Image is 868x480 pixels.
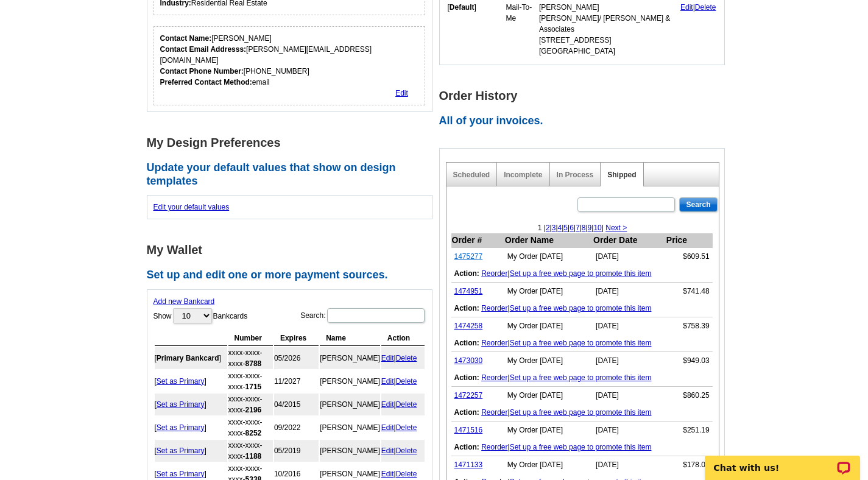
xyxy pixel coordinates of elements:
strong: Contact Name: [160,34,212,43]
div: Who should we contact regarding order issues? [153,26,426,105]
a: Set up a free web page to promote this item [510,373,652,382]
a: Reorder [481,408,507,417]
th: Number [228,331,273,346]
strong: 2196 [245,406,262,414]
input: Search [679,197,717,212]
td: | [381,370,425,392]
a: 5 [563,224,568,232]
td: [DATE] [593,422,666,439]
td: | [381,417,425,439]
a: Delete [396,377,417,386]
th: Order Name [504,233,593,248]
a: Next > [605,224,627,232]
td: 09/2022 [274,417,319,439]
a: 7 [576,224,580,232]
a: Set up a free web page to promote this item [510,304,652,312]
td: My Order [DATE] [504,456,593,474]
td: [PERSON_NAME] [320,347,380,369]
td: xxxx-xxxx-xxxx- [228,347,273,369]
td: xxxx-xxxx-xxxx- [228,394,273,415]
a: 3 [552,224,556,232]
input: Search: [327,308,425,323]
a: Set as Primary [157,423,205,432]
td: 11/2027 [274,370,319,392]
td: 05/2019 [274,440,319,462]
a: Set as Primary [157,400,205,409]
a: Edit [680,3,693,12]
td: | [451,265,713,283]
th: Order # [451,233,504,248]
td: xxxx-xxxx-xxxx- [228,417,273,439]
td: xxxx-xxxx-xxxx- [228,440,273,462]
h1: Order History [439,90,732,102]
td: [ ] [155,370,227,392]
a: Set as Primary [157,377,205,386]
td: $741.48 [666,283,713,300]
a: Delete [396,470,417,478]
strong: Contact Phone Number: [160,67,244,76]
td: [PERSON_NAME] [320,394,380,415]
th: Price [666,233,713,248]
a: Set up a free web page to promote this item [510,443,652,451]
a: In Process [557,171,594,179]
td: My Order [DATE] [504,283,593,300]
div: 1 | | | | | | | | | | [446,222,719,233]
b: Action: [454,269,479,278]
td: [ ] [155,394,227,415]
h2: Update your default values that show on design templates [147,161,439,188]
td: | [451,404,713,422]
iframe: LiveChat chat widget [697,442,868,480]
a: 1472257 [454,391,483,400]
td: [DATE] [593,456,666,474]
a: Edit your default values [153,203,230,211]
strong: Preferred Contact Method: [160,78,252,86]
td: $949.03 [666,352,713,370]
a: 10 [593,224,601,232]
a: Incomplete [504,171,542,179]
td: My Order [DATE] [504,387,593,404]
td: $609.51 [666,248,713,266]
td: | [381,347,425,369]
a: 1475277 [454,252,483,261]
a: Edit [395,89,408,97]
a: Delete [396,354,417,362]
td: $251.19 [666,422,713,439]
a: Reorder [481,339,507,347]
td: My Order [DATE] [504,422,593,439]
td: [DATE] [593,317,666,335]
a: 1471516 [454,426,483,434]
a: Delete [396,423,417,432]
td: [DATE] [593,248,666,266]
a: Set as Primary [157,446,205,455]
a: 1474258 [454,322,483,330]
a: Delete [396,400,417,409]
td: xxxx-xxxx-xxxx- [228,370,273,392]
strong: 8788 [245,359,262,368]
b: Action: [454,408,479,417]
td: 05/2026 [274,347,319,369]
a: Add new Bankcard [153,297,215,306]
label: Search: [300,307,425,324]
td: [DATE] [593,283,666,300]
strong: 1715 [245,383,262,391]
a: 9 [588,224,592,232]
h2: All of your invoices. [439,115,732,128]
td: $758.39 [666,317,713,335]
a: 1474951 [454,287,483,295]
a: 2 [546,224,550,232]
td: [PERSON_NAME] [PERSON_NAME]/ [PERSON_NAME] & Associates [STREET_ADDRESS] [GEOGRAPHIC_DATA] [538,1,679,57]
td: | [451,334,713,352]
label: Show Bankcards [153,307,248,325]
td: [DATE] [593,387,666,404]
a: Set up a free web page to promote this item [510,269,652,278]
b: Primary Bankcard [157,354,219,362]
td: My Order [DATE] [504,317,593,335]
a: Edit [381,400,394,409]
a: 4 [558,224,562,232]
td: 04/2015 [274,394,319,415]
td: My Order [DATE] [504,352,593,370]
td: $178.02 [666,456,713,474]
td: | [381,440,425,462]
strong: 1188 [245,452,262,461]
